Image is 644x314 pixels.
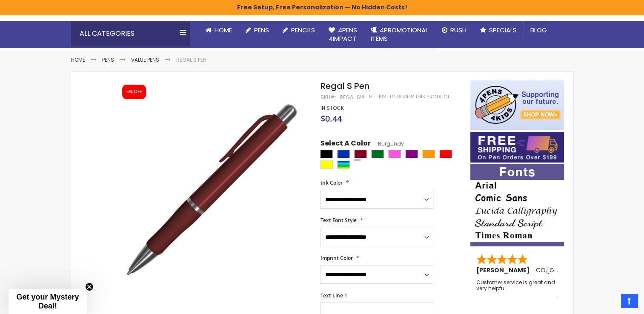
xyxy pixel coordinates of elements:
[176,57,206,63] li: Regal S Pen
[532,266,610,274] span: - ,
[524,21,554,40] a: Blog
[329,26,357,43] span: 4Pens 4impact
[371,150,384,158] div: Green
[126,89,142,95] div: 5% OFF
[320,254,352,262] span: Imprint Color
[450,26,467,34] span: Rush
[320,113,341,124] span: $0.44
[320,217,356,224] span: Text Font Style
[16,293,79,310] span: Get your Mystery Deal!
[320,94,336,101] strong: SKU
[322,21,364,49] a: 4Pens4impact
[337,150,350,158] div: Blue
[320,104,343,111] span: In stock
[320,160,333,169] div: Yellow
[339,94,360,101] div: Regal S
[371,26,428,43] span: 4PROMOTIONAL ITEMS
[422,150,435,158] div: Orange
[291,26,315,34] span: Pencils
[85,283,94,291] button: Close teaser
[476,266,532,274] span: [PERSON_NAME]
[102,56,114,63] a: Pens
[470,164,564,246] img: font-personalization-examples
[574,291,644,314] iframe: Google Customer Reviews
[370,140,404,147] span: Burgundy
[320,179,342,186] span: Ink Color
[114,93,309,287] img: regal_s_side_burgundy_1_1.jpeg
[547,266,610,274] span: [GEOGRAPHIC_DATA]
[364,21,435,49] a: 4PROMOTIONALITEMS
[470,80,564,130] img: 4pens 4 kids
[131,56,159,63] a: Value Pens
[320,139,370,150] span: Select A Color
[276,21,322,40] a: Pencils
[435,21,473,40] a: Rush
[489,26,517,34] span: Specials
[71,21,190,46] div: All Categories
[239,21,276,40] a: Pens
[320,105,343,111] div: Availability
[320,150,333,158] div: Black
[388,150,401,158] div: Pink
[439,150,452,158] div: Red
[405,150,418,158] div: Purple
[320,80,369,92] span: Regal S Pen
[9,289,87,314] div: Get your Mystery Deal!Close teaser
[199,21,239,40] a: Home
[354,150,367,158] div: Burgundy
[320,292,347,299] span: Text Line 1
[337,160,350,169] div: Assorted
[476,280,559,298] div: Customer service is great and very helpful
[473,21,524,40] a: Specials
[254,26,269,34] span: Pens
[215,26,232,34] span: Home
[530,26,547,34] span: Blog
[71,56,85,63] a: Home
[536,266,546,274] span: CO
[360,94,449,100] a: Be the first to review this product
[470,132,564,163] img: Free shipping on orders over $199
